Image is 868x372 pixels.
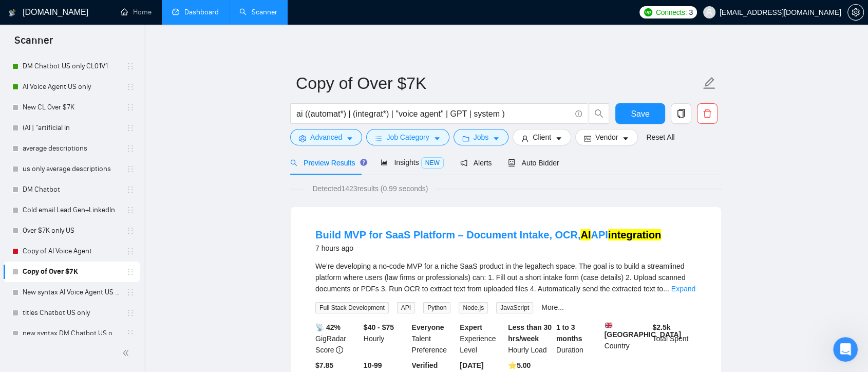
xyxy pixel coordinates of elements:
b: [DATE] [460,361,483,369]
span: JavaScript [496,302,533,313]
span: caret-down [346,135,353,142]
a: Open in help center [136,299,218,307]
a: titles Chatbot US only [23,303,120,323]
button: search [589,103,609,124]
span: ... [663,285,669,293]
span: NEW [421,157,444,169]
a: setting [847,8,864,16]
span: holder [126,124,135,132]
span: Advanced [310,132,342,143]
b: ⭐️ 5.00 [508,361,531,369]
span: Connects: [656,7,687,18]
a: Over $7K only US [23,220,120,241]
a: new syntax DM Chatbot US only [23,323,120,344]
span: setting [848,8,863,16]
span: 😐 [169,266,184,286]
button: setting [847,4,864,21]
span: area-chart [381,159,388,166]
button: copy [671,103,691,124]
div: Duration [554,322,602,356]
span: Insights [381,158,443,166]
a: (AI | "artificial in [23,118,120,138]
a: AI Voice Agent US only [23,77,120,97]
span: double-left [122,348,133,358]
span: holder [126,288,135,296]
b: $7.85 [315,361,333,369]
span: Full Stack Development [315,302,389,313]
span: robot [508,159,515,166]
span: idcard [584,135,591,142]
span: holder [126,165,135,173]
div: Total Spent [650,322,699,356]
span: holder [126,268,135,276]
a: Build MVP for SaaS Platform – Document Intake, OCR,AIAPIintegration [315,229,661,240]
a: DM Chatbot US only CL01V1 [23,56,120,77]
span: 3 [689,7,693,18]
a: More... [541,303,564,311]
span: Detected 1423 results (0.99 seconds) [305,183,435,194]
div: GigRadar Score [313,322,362,356]
span: holder [126,144,135,153]
span: 😞 [142,266,157,286]
a: Reset All [646,132,674,143]
span: delete [697,109,717,118]
div: We’re developing a no-code MVP for a niche SaaS product in the legaltech space. The goal is to bu... [315,261,696,294]
mark: AI [580,229,591,240]
a: Copy of AI Voice Agent [23,241,120,262]
a: Expand [671,285,695,293]
b: Less than 30 hrs/week [508,323,552,343]
b: 1 to 3 months [556,323,582,343]
div: Experience Level [458,322,506,356]
b: Expert [460,323,482,331]
a: dashboardDashboard [172,8,219,16]
button: folderJobscaret-down [454,129,509,145]
span: holder [126,227,135,235]
span: Vendor [595,132,618,143]
span: notification [460,159,467,166]
span: holder [126,62,135,70]
div: Country [602,322,651,356]
span: holder [126,83,135,91]
b: 📡 42% [315,323,341,331]
div: Hourly [362,322,410,356]
span: caret-down [555,135,562,142]
span: setting [299,135,306,142]
span: Alerts [460,159,492,167]
span: user [521,135,529,142]
span: disappointed reaction [137,266,163,286]
span: Jobs [474,132,489,143]
span: Node.js [459,302,488,313]
div: Close [328,4,347,23]
button: settingAdvancedcaret-down [290,129,362,145]
span: neutral face reaction [163,266,190,286]
button: userClientcaret-down [513,129,571,145]
a: average descriptions [23,138,120,159]
button: delete [697,103,718,124]
span: search [589,109,609,118]
span: Python [423,302,450,313]
a: us only average descriptions [23,159,120,179]
input: Scanner name... [296,70,701,96]
span: Save [631,107,649,120]
span: holder [126,185,135,194]
img: 🇬🇧 [605,322,612,329]
a: searchScanner [239,8,277,16]
button: go back [7,4,26,24]
input: Search Freelance Jobs... [296,107,571,120]
b: [GEOGRAPHIC_DATA] [605,322,682,339]
a: New CL Over $7K [23,97,120,118]
button: Collapse window [309,4,328,24]
span: holder [126,309,135,317]
div: 7 hours ago [315,242,661,254]
button: idcardVendorcaret-down [575,129,638,145]
b: $ 2.5k [652,323,670,331]
span: 😃 [196,266,211,286]
span: copy [671,109,691,118]
div: Hourly Load [506,322,554,356]
span: caret-down [493,135,500,142]
b: $40 - $75 [364,323,394,331]
span: caret-down [433,135,441,142]
a: homeHome [121,8,152,16]
span: Auto Bidder [508,159,559,167]
span: holder [126,247,135,255]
